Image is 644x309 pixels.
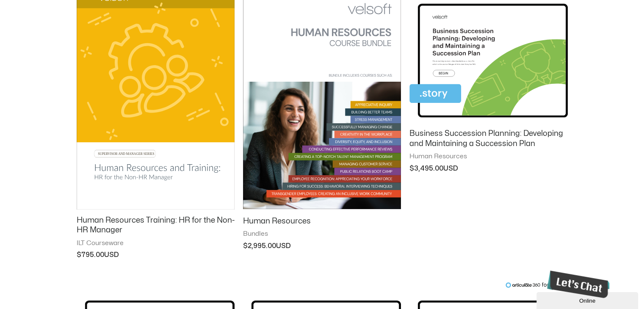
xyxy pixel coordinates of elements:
span: Human Resources [409,152,567,161]
h2: Human Resources Training: HR for the Non-HR Manager [77,215,235,235]
a: Human Resources [243,216,401,230]
img: Chat attention grabber [3,3,69,31]
bdi: 2,995.00 [243,243,276,249]
span: ILT Courseware [77,239,235,248]
iframe: chat widget [536,290,640,309]
h2: Business Succession Planning: Developing and Maintaining a Succession Plan [409,129,567,149]
span: $ [409,165,414,172]
a: Business Succession Planning: Developing and Maintaining a Succession Plan [409,129,567,152]
bdi: 795.00 [77,251,104,258]
iframe: chat widget [544,267,609,301]
span: $ [243,243,248,249]
h2: Human Resources [243,216,401,226]
bdi: 3,495.00 [409,165,443,172]
span: $ [77,251,81,258]
a: Human Resources Training: HR for the Non-HR Manager [77,215,235,239]
span: Bundles [243,230,401,238]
